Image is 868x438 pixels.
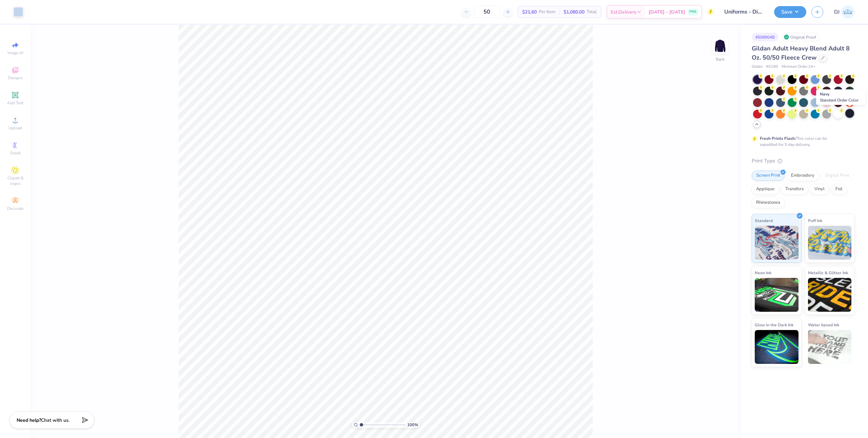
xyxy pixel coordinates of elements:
div: Screen Print [752,171,785,181]
span: Image AI [7,50,23,56]
img: Water based Ink [808,330,852,364]
span: $21.60 [522,8,537,16]
span: Standard Order Color [820,97,859,103]
span: Puff Ink [808,217,822,224]
span: $1,080.00 [564,8,585,16]
span: Designs [8,75,23,81]
span: [DATE] - [DATE] [649,8,685,16]
div: Navy [816,89,865,105]
img: Neon Ink [755,278,798,312]
span: Gildan [752,64,763,70]
span: Water based Ink [808,321,839,328]
div: This color can be expedited for 5 day delivery. [760,135,843,148]
span: Minimum Order: 24 + [782,64,815,70]
span: Est. Delivery [611,8,636,16]
div: Applique [752,184,779,194]
a: DJ [834,5,854,19]
span: Total [587,8,597,16]
img: Back [713,39,727,53]
img: Metallic & Glitter Ink [808,278,852,312]
span: 100 % [407,422,418,428]
span: Gildan Adult Heavy Blend Adult 8 Oz. 50/50 Fleece Crew [752,44,850,62]
span: Clipart & logos [3,175,27,186]
span: FREE [689,9,696,14]
button: Save [774,6,806,18]
strong: Fresh Prints Flash: [760,136,796,141]
div: Vinyl [810,184,829,194]
img: Puff Ink [808,226,852,260]
span: Standard [755,217,773,224]
div: Transfers [781,184,808,194]
div: Foil [831,184,847,194]
input: – – [474,6,500,18]
span: Metallic & Glitter Ink [808,269,848,276]
img: Deep Jujhar Sidhu [841,5,854,19]
span: Neon Ink [755,269,771,276]
span: Chat with us. [41,417,70,423]
span: Greek [10,150,21,156]
span: Decorate [7,206,23,211]
img: Glow in the Dark Ink [755,330,798,364]
strong: Need help? [17,417,41,423]
span: Upload [8,125,22,131]
img: Standard [755,226,798,260]
span: # G180 [766,64,778,70]
span: Glow in the Dark Ink [755,321,793,328]
div: Print Type [752,157,854,165]
input: Untitled Design [719,5,769,19]
div: Original Proof [782,33,820,41]
div: # 508904B [752,33,778,41]
div: Digital Print [821,171,854,181]
span: Add Text [7,100,23,106]
div: Embroidery [787,171,819,181]
span: Per Item [539,8,555,16]
div: Rhinestones [752,198,785,208]
span: DJ [834,8,840,16]
div: Back [716,56,725,62]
